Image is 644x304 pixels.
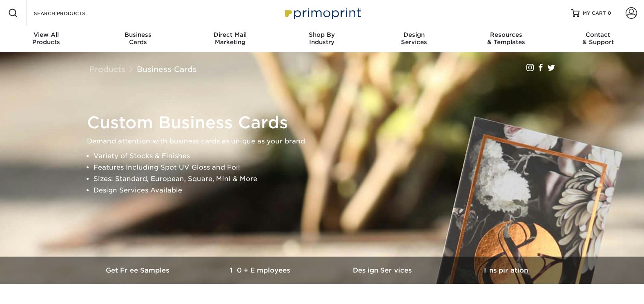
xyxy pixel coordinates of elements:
[200,266,322,274] h3: 10+ Employees
[200,257,322,284] a: 10+ Employees
[77,257,200,284] a: Get Free Samples
[87,136,565,147] p: Demand attention with business cards as unique as your brand.
[276,31,368,38] span: Shop By
[445,266,567,274] h3: Inspiration
[552,26,644,52] a: Contact& Support
[92,31,184,38] span: Business
[92,26,184,52] a: BusinessCards
[322,257,445,284] a: Design Services
[583,10,606,17] span: MY CART
[92,31,184,46] div: Cards
[184,31,276,38] span: Direct Mail
[276,26,368,52] a: Shop ByIndustry
[460,31,552,38] span: Resources
[608,10,611,16] span: 0
[33,8,113,18] input: SEARCH PRODUCTS.....
[184,26,276,52] a: Direct MailMarketing
[552,31,644,38] span: Contact
[94,150,565,162] li: Variety of Stocks & Finishes
[460,31,552,46] div: & Templates
[94,185,565,196] li: Design Services Available
[368,31,460,38] span: Design
[281,4,363,22] img: Primoprint
[94,173,565,185] li: Sizes: Standard, European, Square, Mini & More
[184,31,276,46] div: Marketing
[368,31,460,46] div: Services
[77,266,200,274] h3: Get Free Samples
[276,31,368,46] div: Industry
[137,65,197,74] a: Business Cards
[445,257,567,284] a: Inspiration
[94,162,565,173] li: Features Including Spot UV Gloss and Foil
[460,26,552,52] a: Resources& Templates
[368,26,460,52] a: DesignServices
[322,266,445,274] h3: Design Services
[89,65,125,74] a: Products
[87,113,565,132] h1: Custom Business Cards
[552,31,644,46] div: & Support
